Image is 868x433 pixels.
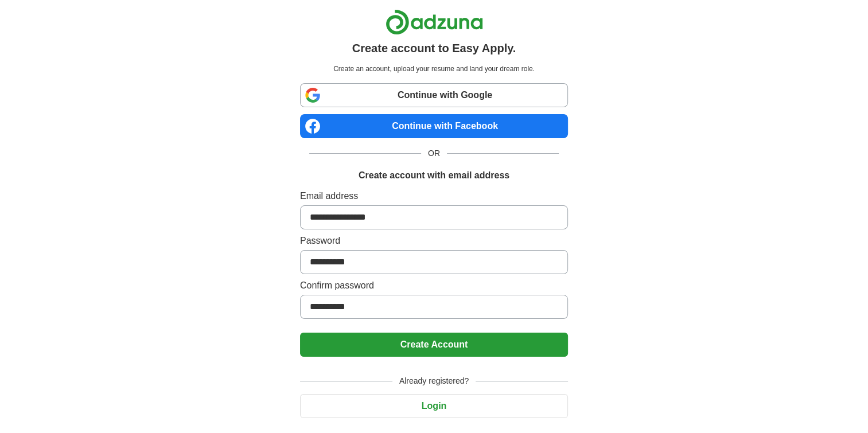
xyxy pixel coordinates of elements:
a: Login [300,401,568,411]
button: Login [300,394,568,418]
h1: Create account with email address [359,169,509,182]
h1: Create account to Easy Apply. [352,40,516,57]
label: Email address [300,189,568,203]
a: Continue with Google [300,83,568,107]
a: Continue with Facebook [300,114,568,138]
span: OR [421,147,447,159]
label: Confirm password [300,279,568,292]
button: Create Account [300,333,568,357]
img: Adzuna logo [386,9,483,35]
label: Password [300,234,568,248]
span: Already registered? [392,375,476,387]
p: Create an account, upload your resume and land your dream role. [302,64,566,74]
